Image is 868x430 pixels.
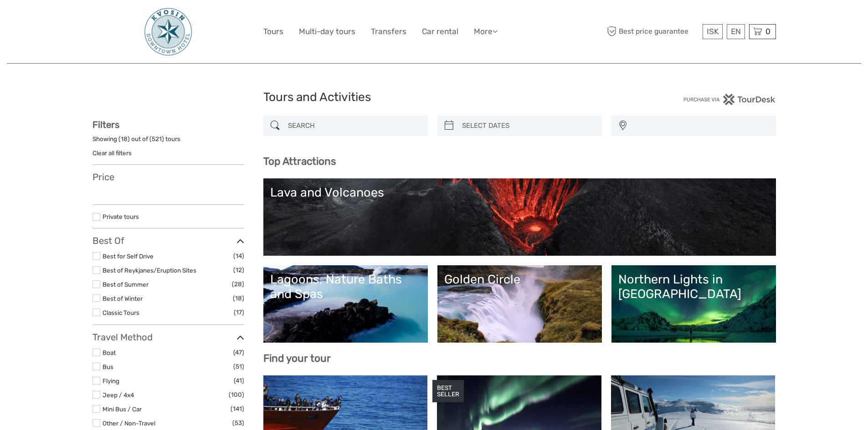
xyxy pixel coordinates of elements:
[422,25,458,38] a: Car rental
[231,404,244,414] span: (141)
[92,119,119,130] strong: Filters
[152,135,162,143] label: 521
[444,272,595,336] a: Golden Circle
[727,24,745,39] div: EN
[103,267,196,274] a: Best of Reykjanes/Eruption Sites
[233,265,244,275] span: (12)
[263,90,605,105] h1: Tours and Activities
[103,363,113,370] a: Bus
[233,361,244,372] span: (51)
[92,172,244,182] h3: Price
[232,279,244,289] span: (28)
[144,7,193,56] img: 48-093e29fa-b2a2-476f-8fe8-72743a87ce49_logo_big.jpg
[284,118,423,134] input: SEARCH
[92,235,244,246] h3: Best Of
[444,272,595,287] div: Golden Circle
[103,405,142,413] a: Mini Bus / Car
[103,213,139,220] a: Private tours
[92,135,244,149] div: Showing ( ) out of ( ) tours
[263,155,336,167] b: Top Attractions
[92,332,244,343] h3: Travel Method
[229,390,244,400] span: (100)
[270,185,769,200] div: Lava and Volcanoes
[103,420,155,427] a: Other / Non-Travel
[233,251,244,261] span: (14)
[232,418,244,428] span: (53)
[103,281,149,288] a: Best of Summer
[103,377,119,384] a: Flying
[474,25,498,38] a: More
[764,27,772,36] span: 0
[371,25,406,38] a: Transfers
[234,307,244,318] span: (17)
[299,25,355,38] a: Multi-day tours
[605,24,700,39] span: Best price guarantee
[432,380,464,403] div: BEST SELLER
[270,272,421,302] div: Lagoons, Nature Baths and Spas
[683,94,776,105] img: PurchaseViaTourDesk.png
[121,135,128,143] label: 18
[233,347,244,358] span: (47)
[103,349,116,356] a: Boat
[263,352,331,364] b: Find your tour
[618,272,769,302] div: Northern Lights in [GEOGRAPHIC_DATA]
[103,253,154,260] a: Best for Self Drive
[618,272,769,336] a: Northern Lights in [GEOGRAPHIC_DATA]
[103,295,143,302] a: Best of Winter
[233,293,244,304] span: (18)
[92,149,132,157] a: Clear all filters
[103,391,134,399] a: Jeep / 4x4
[458,118,597,134] input: SELECT DATES
[270,272,421,336] a: Lagoons, Nature Baths and Spas
[707,27,719,36] span: ISK
[263,25,283,38] a: Tours
[103,309,139,316] a: Classic Tours
[234,375,244,386] span: (41)
[270,185,769,249] a: Lava and Volcanoes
